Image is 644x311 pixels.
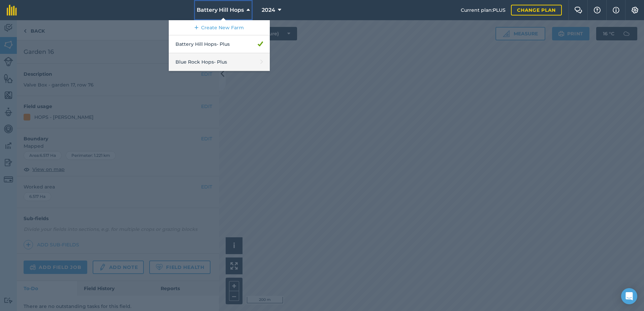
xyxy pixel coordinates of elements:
[169,35,270,53] a: Battery Hill Hops- Plus
[169,53,270,71] a: Blue Rock Hops- Plus
[7,5,17,15] img: fieldmargin Logo
[461,6,506,14] span: Current plan : PLUS
[593,7,601,13] img: A question mark icon
[621,288,637,304] div: Open Intercom Messenger
[613,6,619,14] img: svg+xml;base64,PHN2ZyB4bWxucz0iaHR0cDovL3d3dy53My5vcmcvMjAwMC9zdmciIHdpZHRoPSIxNyIgaGVpZ2h0PSIxNy...
[631,7,639,13] img: A cog icon
[197,6,244,14] span: Battery Hill Hops
[262,6,275,14] span: 2024
[574,7,582,13] img: Two speech bubbles overlapping with the left bubble in the forefront
[169,20,270,35] a: Create New Farm
[511,5,562,15] a: Change plan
